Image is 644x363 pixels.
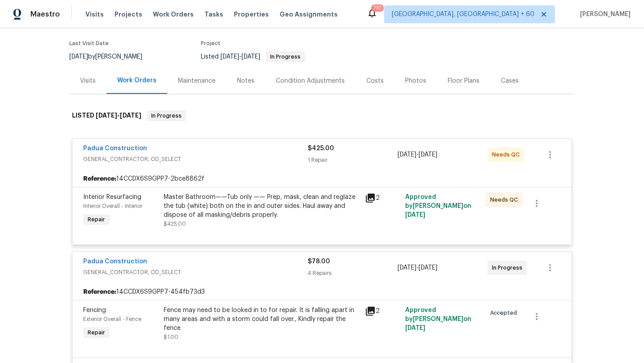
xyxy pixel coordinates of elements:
span: [DATE] [241,54,260,60]
span: Properties [234,10,269,19]
div: 4 Repairs [308,269,398,278]
div: Fence may need to be looked in to for repair. It is falling apart in many areas and with a storm ... [164,306,360,333]
span: Geo Assignments [280,10,338,19]
div: Maintenance [178,76,216,85]
span: GENERAL_CONTRACTOR, OD_SELECT [83,268,308,277]
a: Padua Construction [83,145,147,152]
span: $425.00 [308,145,334,152]
div: Photos [405,76,426,85]
div: 710 [373,4,382,13]
span: [PERSON_NAME] [576,10,631,19]
div: Costs [366,76,384,85]
span: In Progress [492,263,526,272]
div: Cases [501,76,519,85]
span: Listed [201,54,305,60]
div: Floor Plans [448,76,479,85]
div: 2 [365,306,400,317]
span: $1.00 [164,334,178,340]
span: Project [201,41,220,46]
b: Reference: [83,174,116,183]
span: Interior Resurfacing [83,194,141,200]
span: Maestro [30,10,60,19]
span: [DATE] [220,54,239,60]
div: 14CCDX6S9GPP7-2bce8862f [72,171,572,187]
span: Tasks [204,11,223,17]
span: - [96,112,141,118]
span: Visits [85,10,104,19]
span: Last Visit Date [69,41,109,46]
span: Needs QC [492,150,523,159]
span: [DATE] [96,112,117,118]
span: - [398,150,437,159]
div: Notes [237,76,254,85]
span: [DATE] [398,265,416,271]
span: Accepted [490,308,521,317]
div: Visits [80,76,96,85]
span: $78.00 [308,258,330,265]
div: LISTED [DATE]-[DATE]In Progress [69,101,575,130]
span: In Progress [148,111,185,120]
span: Projects [114,10,142,19]
span: [DATE] [405,212,425,218]
span: [DATE] [398,152,416,158]
b: Reference: [83,287,116,296]
span: [DATE] [120,112,141,118]
div: Work Orders [117,76,157,85]
div: 2 [365,193,400,203]
span: [GEOGRAPHIC_DATA], [GEOGRAPHIC_DATA] + 60 [392,10,534,19]
div: by [PERSON_NAME] [69,51,153,62]
span: Repair [84,215,109,224]
span: - [398,263,437,272]
span: - [220,54,260,60]
span: Approved by [PERSON_NAME] on [405,307,471,331]
span: GENERAL_CONTRACTOR, OD_SELECT [83,155,308,164]
span: [DATE] [419,152,437,158]
span: [DATE] [69,54,88,60]
div: 1 Repair [308,156,398,165]
div: Condition Adjustments [276,76,345,85]
span: [DATE] [405,325,425,331]
span: Work Orders [153,10,194,19]
span: Exterior Overall - Fence [83,317,141,322]
span: Fencing [83,307,106,313]
a: Padua Construction [83,258,147,265]
div: Master Bathroom——Tub only —— Prep, mask, clean and reglaze the tub (white) both on the in and out... [164,193,360,219]
span: In Progress [267,54,304,59]
span: Interior Overall - Interior [83,203,142,209]
span: Approved by [PERSON_NAME] on [405,194,471,218]
div: 14CCDX6S9GPP7-454fb73d3 [72,284,572,300]
h6: LISTED [72,110,141,121]
span: [DATE] [419,265,437,271]
span: Needs QC [490,195,521,204]
span: Repair [84,328,109,337]
span: $425.00 [164,221,186,227]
